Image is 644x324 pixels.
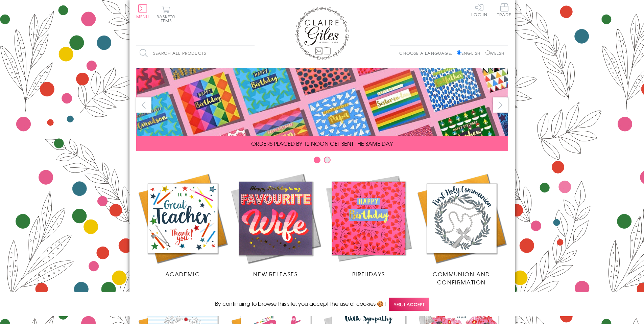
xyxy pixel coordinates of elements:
[314,157,320,163] button: Carousel Page 1 (Current Slide)
[497,3,511,18] a: Trade
[253,270,297,278] span: New Releases
[157,5,175,23] button: Basket0 items
[493,97,508,113] button: next
[415,172,508,286] a: Communion and Confirmation
[136,97,151,113] button: prev
[485,50,505,56] label: Welsh
[136,172,229,278] a: Academic
[295,7,349,60] img: Claire Giles Greetings Cards
[457,50,484,56] label: English
[497,3,511,17] span: Trade
[485,50,490,55] input: Welsh
[399,50,456,56] p: Choose a language:
[136,46,255,61] input: Search all products
[324,157,331,163] button: Carousel Page 2
[160,14,175,24] span: 0 items
[136,156,508,167] div: Carousel Pagination
[136,14,149,20] span: Menu
[248,46,255,61] input: Search
[471,3,487,17] a: Log In
[136,4,149,19] button: Menu
[229,172,322,278] a: New Releases
[165,270,200,278] span: Academic
[251,139,393,147] span: ORDERS PLACED BY 12 NOON GET SENT THE SAME DAY
[322,172,415,278] a: Birthdays
[352,270,385,278] span: Birthdays
[457,50,461,55] input: English
[389,298,429,311] span: Yes, I accept
[433,270,490,286] span: Communion and Confirmation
